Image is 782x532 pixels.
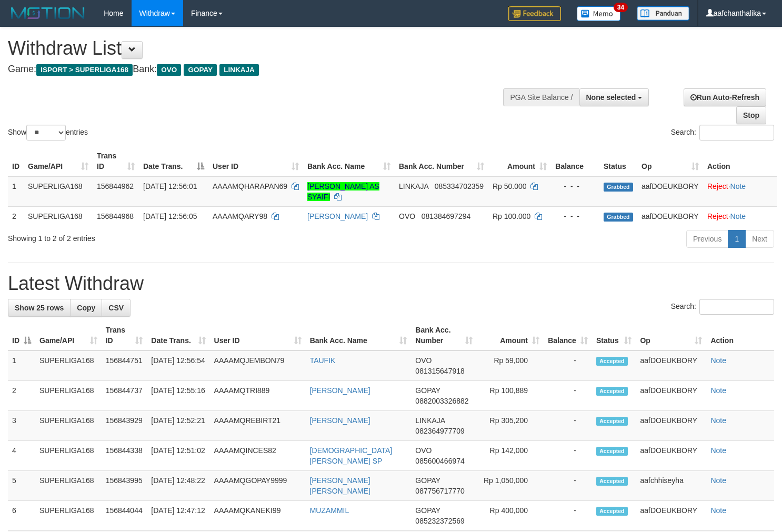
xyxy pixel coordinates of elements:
td: SUPERLIGA168 [24,206,93,226]
span: Accepted [596,387,628,396]
td: 156844737 [102,381,147,411]
span: Accepted [596,357,628,366]
td: - [544,381,592,411]
td: SUPERLIGA168 [24,176,93,207]
span: None selected [586,93,636,102]
th: Game/API: activate to sort column ascending [24,146,93,176]
span: OVO [415,446,432,455]
td: SUPERLIGA168 [35,381,102,411]
td: - [544,471,592,501]
input: Search: [699,125,774,140]
td: 2 [8,381,35,411]
td: 3 [8,411,35,441]
td: 156844338 [102,441,147,471]
a: Reject [707,212,728,220]
td: Rp 100,889 [477,381,544,411]
th: Action [706,320,774,350]
th: Date Trans.: activate to sort column descending [139,146,208,176]
a: MUZAMMIL [310,506,349,515]
th: Bank Acc. Name: activate to sort column ascending [303,146,395,176]
a: Note [710,416,726,425]
td: aafDOEUKBORY [636,350,706,381]
td: 156844751 [102,350,147,381]
div: PGA Site Balance / [503,88,579,106]
td: SUPERLIGA168 [35,471,102,501]
span: Accepted [596,417,628,426]
td: AAAAMQJEMBON79 [210,350,306,381]
a: Next [745,230,774,248]
td: aafDOEUKBORY [637,176,703,207]
th: Game/API: activate to sort column ascending [35,320,102,350]
h4: Game: Bank: [8,64,511,75]
img: Button%20Memo.svg [577,6,621,21]
td: 1 [8,350,35,381]
span: [DATE] 12:56:01 [143,182,197,190]
td: Rp 400,000 [477,501,544,531]
span: GOPAY [415,506,440,515]
td: - [544,350,592,381]
td: [DATE] 12:51:02 [147,441,209,471]
td: [DATE] 12:48:22 [147,471,209,501]
td: aafDOEUKBORY [636,441,706,471]
td: aafDOEUKBORY [637,206,703,226]
span: AAAAMQHARAPAN69 [213,182,287,190]
label: Search: [671,299,774,315]
a: Note [710,506,726,515]
th: Trans ID: activate to sort column ascending [102,320,147,350]
th: Bank Acc. Number: activate to sort column ascending [395,146,488,176]
td: 156843929 [102,411,147,441]
span: ISPORT > SUPERLIGA168 [36,64,133,76]
th: Status: activate to sort column ascending [592,320,636,350]
td: 1 [8,176,24,207]
th: Action [703,146,777,176]
td: · [703,206,777,226]
td: [DATE] 12:55:16 [147,381,209,411]
td: AAAAMQGOPAY9999 [210,471,306,501]
a: Run Auto-Refresh [684,88,766,106]
span: GOPAY [415,476,440,485]
td: 4 [8,441,35,471]
img: Feedback.jpg [508,6,561,21]
span: Copy 081315647918 to clipboard [415,367,464,375]
td: 5 [8,471,35,501]
td: AAAAMQTRI889 [210,381,306,411]
span: CSV [108,304,124,312]
span: Rp 100.000 [493,212,530,220]
span: Accepted [596,477,628,486]
span: OVO [415,356,432,365]
td: 6 [8,501,35,531]
td: - [544,501,592,531]
td: [DATE] 12:56:54 [147,350,209,381]
button: None selected [579,88,649,106]
h1: Latest Withdraw [8,273,774,294]
th: User ID: activate to sort column ascending [208,146,303,176]
th: User ID: activate to sort column ascending [210,320,306,350]
div: Showing 1 to 2 of 2 entries [8,229,318,244]
span: OVO [399,212,415,220]
td: aafchhiseyha [636,471,706,501]
span: 34 [614,3,628,12]
td: 156844044 [102,501,147,531]
a: 1 [728,230,746,248]
td: AAAAMQREBIRT21 [210,411,306,441]
span: Show 25 rows [15,304,64,312]
a: Note [710,476,726,485]
th: ID [8,146,24,176]
th: Balance: activate to sort column ascending [544,320,592,350]
a: Reject [707,182,728,190]
td: aafDOEUKBORY [636,411,706,441]
a: [PERSON_NAME] [307,212,368,220]
span: Copy 085334702359 to clipboard [435,182,484,190]
a: Note [710,356,726,365]
th: Amount: activate to sort column ascending [488,146,551,176]
th: Balance [551,146,599,176]
label: Show entries [8,125,88,140]
img: MOTION_logo.png [8,5,88,21]
th: Amount: activate to sort column ascending [477,320,544,350]
span: LINKAJA [415,416,445,425]
a: Note [710,446,726,455]
span: 156844962 [97,182,134,190]
h1: Withdraw List [8,38,511,59]
span: Copy 0882003326882 to clipboard [415,397,468,405]
td: AAAAMQINCES82 [210,441,306,471]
